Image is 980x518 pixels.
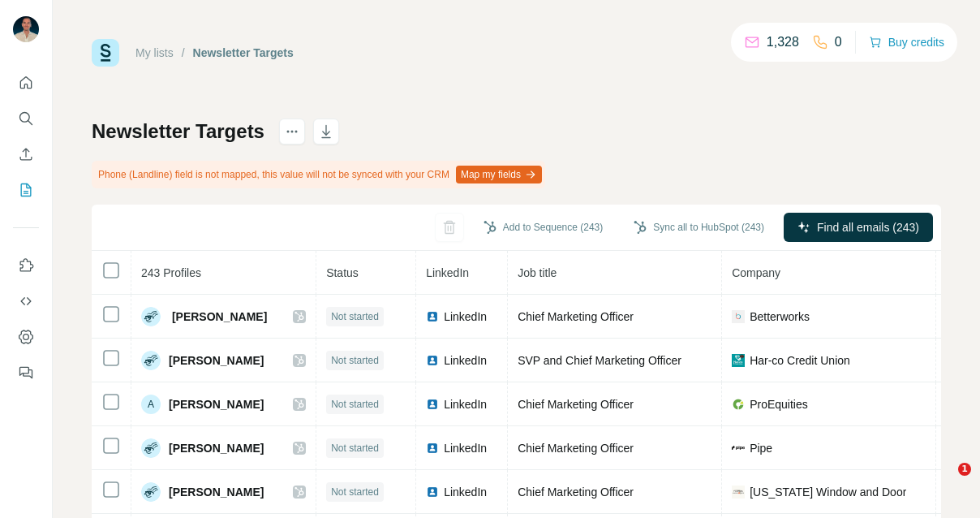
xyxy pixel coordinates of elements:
span: Not started [331,353,379,368]
img: company-logo [732,398,745,411]
span: Company [732,266,780,279]
button: My lists [13,175,39,205]
button: Use Surfe API [13,287,39,316]
span: Har-co Credit Union [750,352,850,369]
span: ProEquities [750,396,808,412]
button: Feedback [13,358,39,387]
img: Avatar [13,16,39,42]
img: Avatar [141,307,161,326]
img: Avatar [141,351,161,370]
span: SVP and Chief Marketing Officer [518,354,681,367]
span: [PERSON_NAME] [169,440,264,456]
span: Not started [331,309,379,324]
button: Quick start [13,68,39,97]
button: Buy credits [869,31,944,54]
img: LinkedIn logo [426,310,439,323]
span: Find all emails (243) [817,219,919,235]
img: LinkedIn logo [426,442,439,455]
a: My lists [135,46,174,59]
span: LinkedIn [444,309,487,325]
span: Chief Marketing Officer [518,486,634,499]
button: Dashboard [13,322,39,352]
span: Chief Marketing Officer [518,310,634,323]
button: Add to Sequence (243) [472,215,614,240]
button: Sync all to HubSpot (243) [622,215,776,240]
button: Find all emails (243) [784,213,933,242]
span: Not started [331,485,379,499]
span: Betterworks [750,309,810,325]
p: 1,328 [767,32,799,52]
img: Avatar [141,482,161,502]
img: LinkedIn logo [426,398,439,411]
button: Search [13,104,39,133]
div: A [141,395,161,414]
h1: Newsletter Targets [92,119,264,145]
div: Phone (Landline) field is not mapped, this value will not be synced with your CRM [92,161,545,188]
span: LinkedIn [426,266,469,279]
button: actions [279,119,305,145]
span: [PERSON_NAME] [169,396,264,412]
span: Job title [518,266,557,279]
span: 243 Profiles [141,266,201,279]
p: 0 [835,32,842,52]
img: company-logo [732,486,745,499]
img: LinkedIn logo [426,486,439,499]
span: LinkedIn [444,484,487,500]
button: Use Surfe on LinkedIn [13,251,39,280]
span: Not started [331,441,379,455]
span: Not started [331,397,379,412]
span: [PERSON_NAME] [169,484,264,500]
iframe: Intercom live chat [925,463,964,502]
div: Newsletter Targets [193,45,294,61]
span: LinkedIn [444,396,487,412]
img: Surfe Logo [92,39,119,67]
span: Chief Marketing Officer [518,442,634,455]
li: / [182,45,185,61]
img: company-logo [732,446,745,450]
span: Pipe [750,440,772,456]
span: ️ [PERSON_NAME] [169,309,267,325]
span: Status [326,266,359,279]
span: [US_STATE] Window and Door [750,484,906,500]
button: Map my fields [456,166,542,183]
span: LinkedIn [444,352,487,369]
button: Enrich CSV [13,140,39,169]
span: Chief Marketing Officer [518,398,634,411]
span: 1 [958,463,971,476]
span: LinkedIn [444,440,487,456]
img: company-logo [732,310,745,323]
img: Avatar [141,438,161,458]
img: LinkedIn logo [426,354,439,367]
span: [PERSON_NAME] [169,352,264,369]
img: company-logo [732,354,745,367]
